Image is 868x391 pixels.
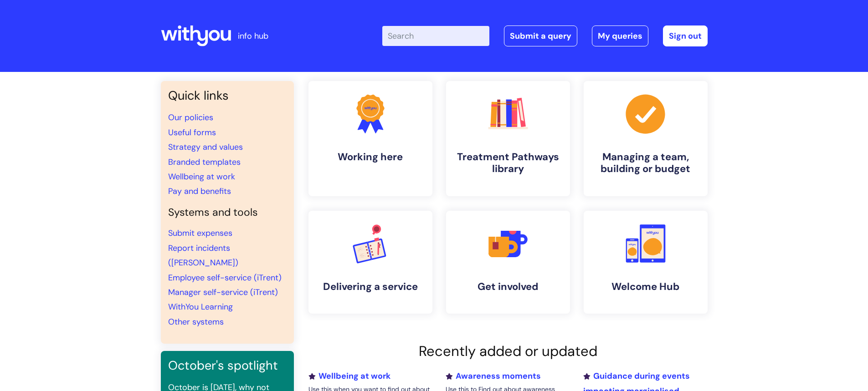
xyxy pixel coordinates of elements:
[504,25,577,46] a: Submit a query
[584,211,708,314] a: Welcome Hub
[591,281,700,293] h4: Welcome Hub
[308,343,708,360] h2: Recently added or updated
[316,151,425,163] h4: Working here
[168,272,282,283] a: Employee self-service (iTrent)
[168,171,235,182] a: Wellbeing at work
[446,211,570,314] a: Get involved
[316,281,425,293] h4: Delivering a service
[168,112,213,123] a: Our policies
[382,26,489,46] input: Search
[663,25,708,46] a: Sign out
[168,186,231,197] a: Pay and benefits
[591,151,700,175] h4: Managing a team, building or budget
[238,29,268,43] p: info hub
[308,211,432,314] a: Delivering a service
[584,81,708,196] a: Managing a team, building or budget
[308,81,432,196] a: Working here
[446,371,541,381] a: Awareness moments
[592,25,648,46] a: My queries
[168,157,241,168] a: Branded templates
[168,206,287,219] h4: Systems and tools
[168,358,287,373] h3: October's spotlight
[453,151,563,175] h4: Treatment Pathways library
[168,243,238,268] a: Report incidents ([PERSON_NAME])
[168,88,287,103] h3: Quick links
[168,142,243,152] a: Strategy and values
[168,228,232,239] a: Submit expenses
[168,301,233,312] a: WithYou Learning
[446,81,570,196] a: Treatment Pathways library
[308,371,390,381] a: Wellbeing at work
[382,25,708,46] div: | -
[168,127,216,138] a: Useful forms
[168,287,278,298] a: Manager self-service (iTrent)
[453,281,563,293] h4: Get involved
[168,316,224,327] a: Other systems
